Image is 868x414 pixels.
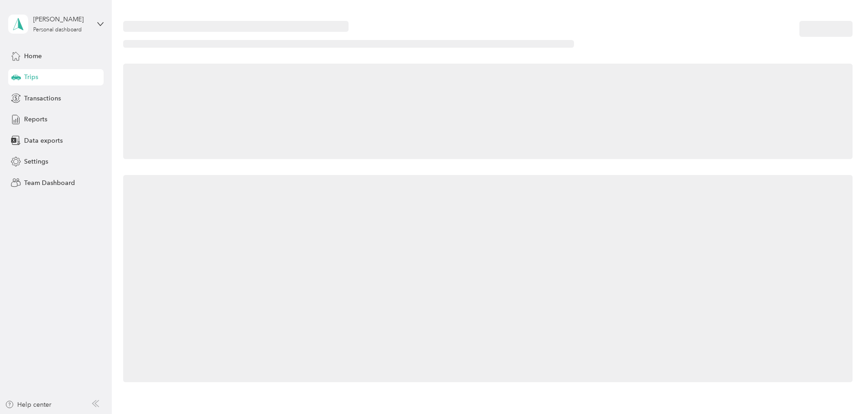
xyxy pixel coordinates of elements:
div: Personal dashboard [33,27,82,33]
span: Home [24,51,42,61]
span: Settings [24,157,48,166]
div: [PERSON_NAME] [33,15,90,24]
span: Reports [24,115,47,124]
span: Trips [24,72,38,82]
iframe: Everlance-gr Chat Button Frame [817,363,868,414]
button: Help center [5,400,51,409]
span: Transactions [24,94,61,103]
span: Data exports [24,136,63,145]
span: Team Dashboard [24,178,75,188]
